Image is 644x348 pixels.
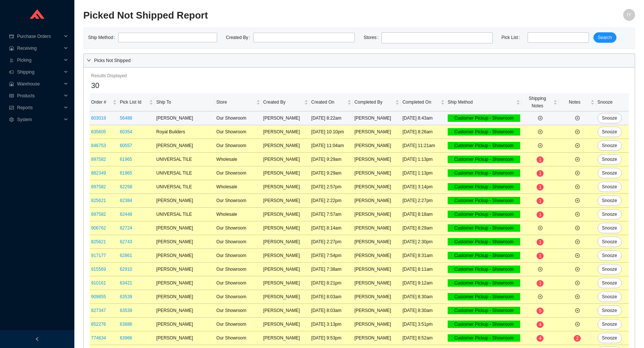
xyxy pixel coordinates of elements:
a: 909855 [91,294,106,299]
div: Customer Pickup - Showroom [448,307,520,314]
span: 1 [539,198,541,204]
td: Our Showroom [215,221,262,235]
div: Customer Pickup - Showroom [448,321,520,328]
span: Snooze [602,279,617,287]
td: [PERSON_NAME] [155,249,215,263]
span: Snooze [602,114,617,122]
span: Shipping [17,66,62,78]
td: [DATE] 3:13pm [310,318,353,331]
button: Search [593,32,616,43]
a: 63539 [120,308,132,313]
span: Receiving [17,42,62,54]
span: plus-circle [575,322,580,326]
span: Snooze [602,169,617,177]
span: Snooze [602,307,617,314]
span: 1 [539,253,541,258]
span: Warehouse [17,78,62,90]
td: [PERSON_NAME] [353,276,401,290]
a: 62448 [120,212,132,217]
a: 882349 [91,170,106,176]
span: 1 [539,240,541,245]
td: Our Showroom [215,111,262,125]
span: setting [9,117,14,122]
td: [PERSON_NAME] [353,235,401,249]
td: [PERSON_NAME] [262,249,310,263]
td: [DATE] 8:11am [401,263,446,276]
td: [DATE] 3:51pm [401,318,446,331]
span: Snooze [602,321,617,328]
span: plus-circle [575,295,580,299]
sup: 1 [537,253,544,259]
button: Snooze [598,237,622,247]
button: Snooze [598,140,622,151]
a: 827347 [91,308,106,313]
span: Snooze [602,183,617,191]
th: Ship To [155,93,215,111]
td: [PERSON_NAME] [155,194,215,208]
th: Completed By sortable [353,93,401,111]
td: [PERSON_NAME] [353,318,401,331]
a: 61965 [120,170,132,176]
td: [PERSON_NAME] [262,304,310,318]
td: Our Showroom [215,318,262,331]
span: plus-circle [538,226,542,230]
button: Snooze [598,292,622,302]
td: [DATE] 8:18am [401,208,446,221]
span: plus-circle [575,267,580,271]
td: Our Showroom [215,276,262,290]
th: Notes sortable [559,93,596,111]
span: plus-circle [575,130,580,134]
td: [DATE] 11:21am [401,139,446,153]
td: [DATE] 2:27pm [401,194,446,208]
span: 1 [539,171,541,176]
span: plus-circle [575,308,580,313]
span: Created On [311,98,346,106]
td: [PERSON_NAME] [155,304,215,318]
td: [PERSON_NAME] [155,111,215,125]
span: 1 [539,281,541,286]
a: 63886 [120,322,132,327]
span: plus-circle [575,185,580,189]
td: [PERSON_NAME] [262,318,310,331]
td: Wholesale [215,208,262,221]
th: Completed On sortable [401,93,446,111]
div: Customer Pickup - Showroom [448,238,520,245]
th: Pick List Id sortable [118,93,155,111]
span: Search [598,34,612,41]
th: Created By sortable [262,93,310,111]
td: [PERSON_NAME] [155,221,215,235]
button: Snooze [598,127,622,137]
span: Snooze [602,211,617,218]
td: [PERSON_NAME] [353,331,401,345]
td: [DATE] 9:53pm [310,331,353,345]
td: UNIVERSAL TILE [155,166,215,180]
a: 774634 [91,335,106,341]
td: [PERSON_NAME] [262,180,310,194]
button: Snooze [598,209,622,219]
td: [DATE] 8:03am [310,290,353,304]
td: [DATE] 11:04am [310,139,353,153]
td: [PERSON_NAME] [262,139,310,153]
span: Snooze [602,197,617,204]
td: [DATE] 1:13pm [401,166,446,180]
a: 63539 [120,294,132,299]
td: [DATE] 8:43am [401,111,446,125]
td: [PERSON_NAME] [353,139,401,153]
a: 62724 [120,225,132,231]
a: 61965 [120,157,132,162]
td: Our Showroom [215,139,262,153]
span: System [17,114,62,126]
span: Snooze [602,252,617,259]
span: Products [17,90,62,102]
button: Snooze [598,113,622,123]
td: [PERSON_NAME] [262,208,310,221]
td: [PERSON_NAME] [155,263,215,276]
a: 60354 [120,129,132,134]
div: Customer Pickup - Showroom [448,211,520,218]
td: Our Showroom [215,290,262,304]
a: 910161 [91,280,106,286]
span: Reports [17,102,62,114]
sup: 4 [537,335,544,342]
td: [DATE] 8:31am [401,249,446,263]
td: [PERSON_NAME] [155,318,215,331]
